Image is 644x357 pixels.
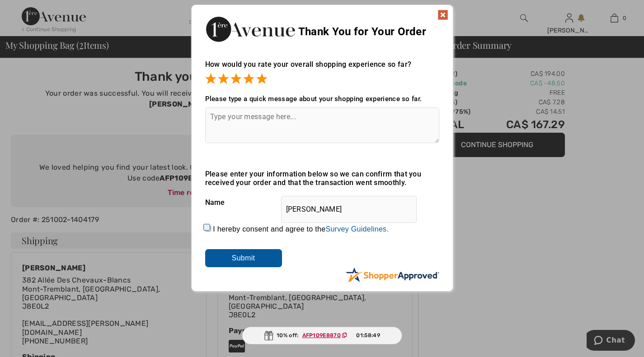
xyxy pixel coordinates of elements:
[205,95,439,103] div: Please type a quick message about your shopping experience so far.
[325,225,389,233] a: Survey Guidelines.
[205,249,282,267] input: Submit
[298,25,426,38] span: Thank You for Your Order
[264,331,273,340] img: Gift.svg
[302,332,341,338] ins: AFP109E8870
[213,225,389,233] label: I hereby consent and agree to the
[205,191,439,214] div: Name
[20,6,38,14] span: Chat
[437,9,448,20] img: x
[242,327,402,344] div: 10% off:
[205,14,296,44] img: Thank You for Your Order
[205,51,439,86] div: How would you rate your overall shopping experience so far?
[205,170,439,187] div: Please enter your information below so we can confirm that you received your order and that the t...
[356,331,380,339] span: 01:58:49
